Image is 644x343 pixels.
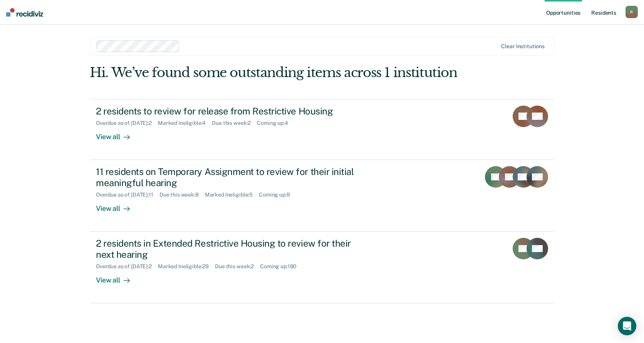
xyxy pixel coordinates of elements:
div: Coming up : 4 [257,120,294,126]
a: 11 residents on Temporary Assignment to review for their initial meaningful hearingOverdue as of ... [90,160,554,232]
div: View all [96,269,139,284]
img: Recidiviz [6,8,43,17]
div: 2 residents in Extended Restrictive Housing to review for their next hearing [96,238,366,260]
div: Marked Ineligible : 4 [158,120,212,126]
div: Marked Ineligible : 29 [158,263,215,270]
div: Due this week : 2 [215,263,260,270]
div: Overdue as of [DATE] : 2 [96,263,158,270]
div: Marked Ineligible : 5 [205,192,259,198]
div: Overdue as of [DATE] : 2 [96,120,158,126]
div: Open Intercom Messenger [618,317,636,335]
div: Clear institutions [501,43,545,50]
div: Due this week : 2 [212,120,257,126]
div: 11 residents on Temporary Assignment to review for their initial meaningful hearing [96,166,366,188]
div: Due this week : 8 [159,192,205,198]
a: 2 residents to review for release from Restrictive HousingOverdue as of [DATE]:2Marked Ineligible... [90,99,554,160]
div: Coming up : 180 [260,263,303,270]
div: Coming up : 9 [259,192,296,198]
div: Overdue as of [DATE] : 11 [96,192,159,198]
div: View all [96,198,139,213]
div: Hi. We’ve found some outstanding items across 1 institution [90,65,461,81]
div: View all [96,126,139,141]
a: 2 residents in Extended Restrictive Housing to review for their next hearingOverdue as of [DATE]:... [90,232,554,303]
button: R [626,6,638,18]
div: 2 residents to review for release from Restrictive Housing [96,106,366,117]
